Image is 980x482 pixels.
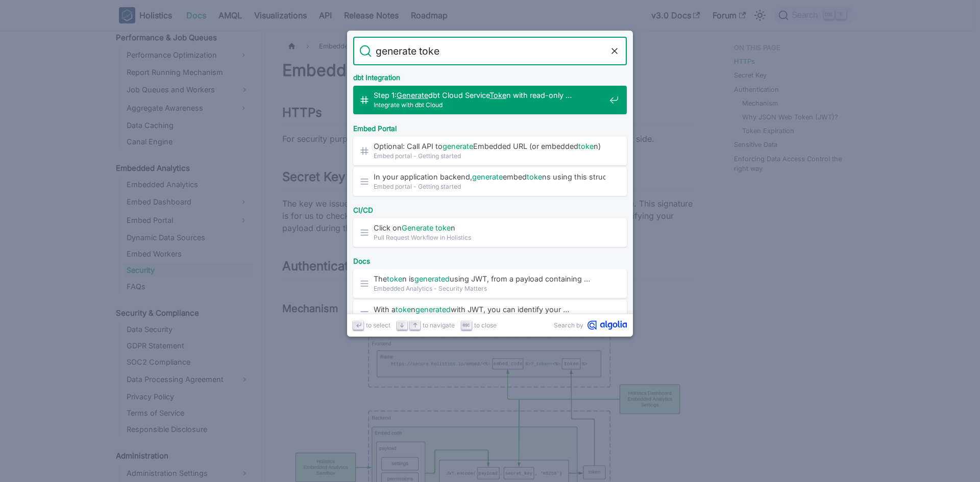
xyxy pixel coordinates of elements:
[351,65,629,86] div: dbt Integration
[351,198,629,218] div: CI/CD
[353,269,627,298] a: Thetoken isgeneratedusing JWT, from a payload containing …Embedded Analytics - Security Matters
[351,249,629,269] div: Docs
[374,172,605,182] span: In your application backend, embed ns using this structure:
[435,223,451,232] mark: toke
[462,321,470,329] svg: Escape key
[351,116,629,137] div: Embed Portal
[374,233,605,242] span: Pull Request Workflow in Holistics
[374,305,605,314] span: With a n with JWT, you can identify your …
[374,284,605,293] span: Embedded Analytics - Security Matters
[411,321,419,329] svg: Arrow up
[372,37,608,65] input: Search docs
[474,320,497,330] span: to close
[415,305,451,314] mark: generated
[374,151,605,161] span: Embed portal - Getting started
[402,223,433,232] mark: Generate
[374,100,605,110] span: Integrate with dbt Cloud
[353,86,627,114] a: Step 1:Generatedbt Cloud ServiceToken with read-only …Integrate with dbt Cloud
[374,223,605,233] span: Click on n
[423,320,455,330] span: to navigate
[353,167,627,196] a: In your application backend,generateembedtokens using this structure:Embed portal - Getting started
[397,91,428,99] mark: Generate
[554,320,583,330] span: Search by
[353,137,627,165] a: Optional: Call API togenerateEmbedded URL (or embeddedtoken)​Embed portal - Getting started
[353,300,627,328] a: With atokengeneratedwith JWT, you can identify your …Embedded Analytics - Security Matters
[527,172,542,181] mark: toke
[387,274,402,283] mark: toke
[366,320,390,330] span: to select
[396,305,411,314] mark: toke
[374,182,605,191] span: Embed portal - Getting started
[374,274,605,284] span: The n is using JWT, from a payload containing …
[355,321,362,329] svg: Enter key
[489,91,506,99] mark: Toke
[414,274,450,283] mark: generated
[608,45,621,57] button: Clear the query
[374,90,605,100] span: Step 1: dbt Cloud Service n with read-only …
[578,142,594,150] mark: toke
[398,321,406,329] svg: Arrow down
[472,172,503,181] mark: generate
[443,142,473,150] mark: generate
[353,218,627,247] a: Click onGenerate tokenPull Request Workflow in Holistics
[374,141,605,151] span: Optional: Call API to Embedded URL (or embedded n)​
[587,320,627,330] svg: Algolia
[554,320,627,330] a: Search byAlgolia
